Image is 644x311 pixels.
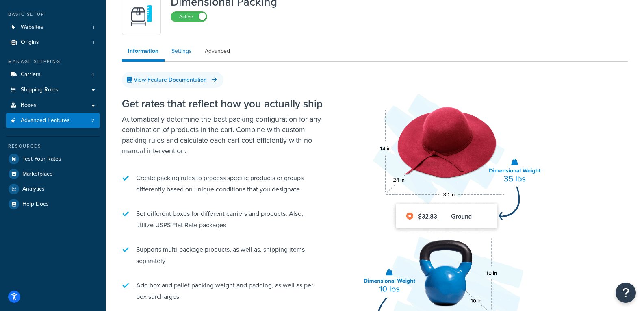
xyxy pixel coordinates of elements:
[6,152,100,166] a: Test Your Rates
[6,143,100,150] div: Resources
[616,283,636,303] button: Open Resource Center
[93,24,94,31] span: 1
[6,67,100,82] a: Carriers4
[127,1,156,30] img: DTVBYsAAAAAASUVORK5CYII=
[6,35,100,50] a: Origins1
[122,72,223,88] a: View Feature Documentation
[6,58,100,65] div: Manage Shipping
[6,182,100,196] a: Analytics
[22,171,53,178] span: Marketplace
[171,12,207,22] label: Active
[122,240,325,271] li: Supports multi-package products, as well as, shipping items separately
[122,43,165,62] a: Information
[122,204,325,235] li: Set different boxes for different carriers and products. Also, utilize USPS Flat Rate packages
[6,83,100,98] a: Shipping Rules
[21,117,70,124] span: Advanced Features
[6,67,100,82] li: Carriers
[22,201,49,208] span: Help Docs
[6,113,100,128] a: Advanced Features2
[6,20,100,35] li: Websites
[22,186,45,193] span: Analytics
[122,168,325,199] li: Create packing rules to process specific products or groups differently based on unique condition...
[6,113,100,128] li: Advanced Features
[6,20,100,35] a: Websites1
[21,24,43,31] span: Websites
[122,98,325,110] h2: Get rates that reflect how you actually ship
[21,102,37,109] span: Boxes
[91,117,94,124] span: 2
[165,43,198,59] a: Settings
[6,167,100,181] a: Marketplace
[93,39,94,46] span: 1
[6,11,100,18] div: Basic Setup
[122,114,325,156] p: Automatically determine the best packing configuration for any combination of products in the car...
[122,276,325,307] li: Add box and pallet packing weight and padding, as well as per-box surcharges
[6,35,100,50] li: Origins
[21,71,41,78] span: Carriers
[21,39,39,46] span: Origins
[6,98,100,113] a: Boxes
[199,43,236,59] a: Advanced
[6,197,100,211] a: Help Docs
[91,71,94,78] span: 4
[21,87,59,94] span: Shipping Rules
[22,156,61,163] span: Test Your Rates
